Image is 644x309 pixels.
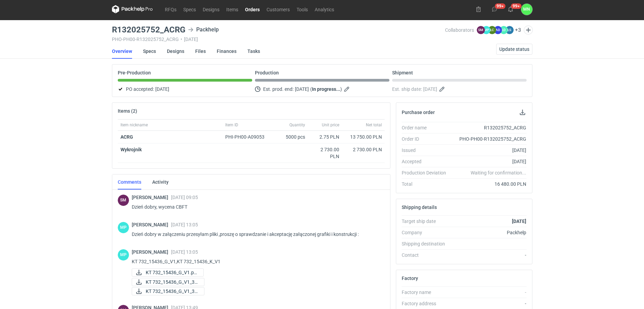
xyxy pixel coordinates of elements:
a: RFQs [161,5,180,13]
em: Waiting for confirmation... [471,169,526,176]
div: [DATE] [452,147,527,154]
h2: Factory [402,276,418,281]
span: [PERSON_NAME] [132,249,171,255]
h2: Items (2) [118,108,137,114]
a: Specs [143,44,156,59]
p: KT 732_15436_G_V1,KT 732_15436_K_V1 [132,257,379,266]
button: 99+ [505,4,516,15]
span: Unit price [322,122,339,128]
a: Analytics [311,5,338,13]
div: [DATE] [452,158,527,165]
div: - [452,289,527,296]
button: Edit estimated production end date [343,85,352,93]
span: • [181,37,182,42]
button: Edit collaborators [524,26,532,34]
span: [DATE] [423,85,437,93]
div: Factory name [402,289,452,296]
figcaption: SM [118,195,129,206]
span: Collaborators [445,27,474,33]
div: Martyna Paroń [118,222,129,233]
div: Packhelp [188,26,219,34]
em: ) [340,86,342,92]
a: Specs [180,5,199,13]
div: 13 750.00 PLN [345,134,382,140]
span: Item ID [225,122,238,128]
a: Designs [199,5,223,13]
div: Factory address [402,300,452,307]
figcaption: MP [482,26,490,34]
p: Shipment [392,70,413,75]
a: KT 732_15436_G_V1_3D... [132,278,204,286]
button: Update status [496,44,532,55]
a: Items [223,5,242,13]
em: ( [310,86,312,92]
span: Net total [366,122,382,128]
div: Production Deviation [402,169,452,176]
div: PO accepted: [118,85,252,93]
div: R132025752_ACRG [452,124,527,131]
div: KT 732_15436_G_V1_3D.JPG [132,287,200,295]
strong: Wykrojnik [120,147,142,152]
a: Comments [118,174,141,189]
span: [PERSON_NAME] [132,195,171,200]
a: Tools [293,5,311,13]
figcaption: AD [494,26,502,34]
span: [DATE] 13:05 [171,249,198,255]
p: Pre-Production [118,70,151,75]
figcaption: MP [118,249,129,261]
div: Target ship date [402,218,452,225]
a: Files [195,44,206,59]
a: Customers [263,5,293,13]
div: KT 732_15436_G_V1_3D ruch.pdf [132,278,200,286]
div: Order name [402,124,452,131]
div: 2 730.00 PLN [311,146,339,160]
figcaption: ŁS [505,26,514,34]
div: KT 732_15436_G_V1.pdf [132,268,200,277]
a: Overview [112,44,132,59]
figcaption: ŁD [500,26,508,34]
svg: Packhelp Pro [112,5,153,13]
span: [DATE] 09:05 [171,195,198,200]
span: KT 732_15436_G_V1_3D... [146,287,199,295]
button: Download PO [518,108,527,116]
strong: In progress... [312,86,340,92]
div: Shipping destination [402,240,452,247]
strong: ACRG [120,134,133,140]
span: Update status [499,47,529,52]
strong: [DATE] [512,219,526,224]
div: Martyna Paroń [118,249,129,261]
span: [DATE] [295,85,309,93]
p: Production [255,70,279,75]
span: KT 732_15436_G_V1.pd... [146,269,198,276]
span: KT 732_15436_G_V1_3D... [146,278,199,286]
span: [DATE] 13:05 [171,222,198,227]
div: Contact [402,252,452,258]
div: PHO-PH00-R132025752_ACRG [452,136,527,142]
div: Order ID [402,136,452,142]
a: Tasks [247,44,260,59]
div: Małgorzata Nowotna [521,4,532,15]
h2: Shipping details [402,205,437,210]
figcaption: MN [521,4,532,15]
div: Packhelp [452,229,527,236]
span: [DATE] [155,85,169,93]
span: [PERSON_NAME] [132,222,171,227]
a: Orders [242,5,263,13]
div: 16 480.00 PLN [452,181,527,187]
figcaption: MP [118,222,129,233]
a: KT 732_15436_G_V1.pd... [132,268,204,277]
div: 5000 pcs [274,131,308,143]
a: Finances [217,44,237,59]
div: Total [402,181,452,187]
figcaption: SM [477,26,485,34]
a: Activity [152,174,169,189]
figcaption: ŁC [488,26,496,34]
div: PHO-PH00-R132025752_ACRG [DATE] [112,37,445,42]
div: Est. ship date: [392,85,527,93]
div: Sebastian Markut [118,195,129,206]
div: Issued [402,147,452,154]
div: 2 730.00 PLN [345,146,382,153]
div: Accepted [402,158,452,165]
button: +3 [515,27,521,33]
div: PHI-PH00-A09053 [225,134,271,140]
